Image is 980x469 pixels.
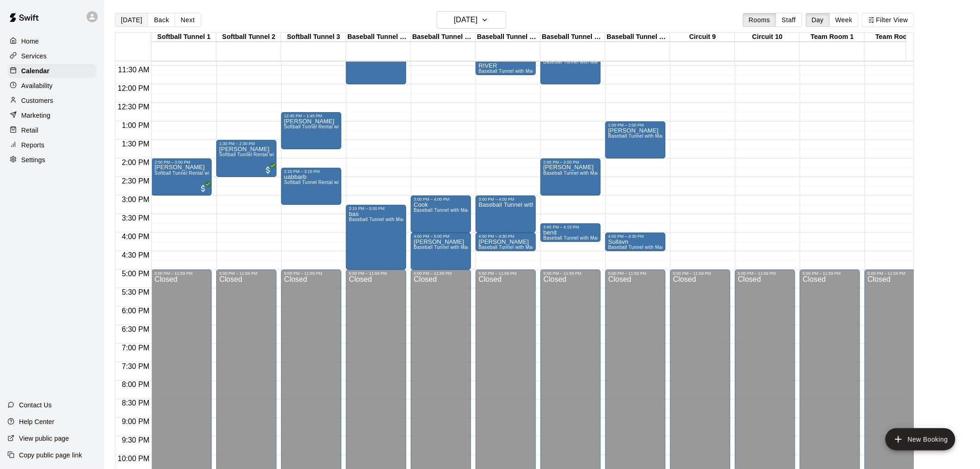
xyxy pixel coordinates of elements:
span: Baseball Tunnel with Machine [543,171,609,176]
div: 2:15 PM – 3:15 PM [284,169,339,174]
button: Rooms [743,13,776,27]
div: Baseball Tunnel 8 (Mound) [605,33,670,42]
p: Contact Us [19,400,52,410]
div: Team Room 1 [800,33,865,42]
div: 2:00 PM – 3:00 PM: grattan [540,158,601,196]
a: Reports [7,138,97,152]
span: 2:00 PM [119,158,152,166]
div: 1:30 PM – 2:30 PM: Ryann Cook [216,140,276,177]
span: Baseball Tunnel with Machine [478,245,544,250]
span: All customers have paid [264,165,273,175]
p: Calendar [21,66,50,76]
p: Availability [21,81,53,90]
span: Baseball Tunnel with Machine [608,133,674,139]
a: Settings [7,153,97,167]
span: Softball Tunnel Rental with Machine [284,124,363,129]
span: 6:00 PM [119,307,152,315]
span: 2:30 PM [119,177,152,185]
span: Baseball Tunnel with Machine [349,217,415,222]
div: 4:00 PM – 4:30 PM [608,234,663,239]
a: Home [7,34,97,48]
div: 5:00 PM – 11:59 PM [349,271,403,276]
span: Softball Tunnel Rental with Machine [219,152,298,157]
span: Softball Tunnel Rental with Machine [154,171,233,176]
span: 12:30 PM [115,103,151,111]
button: [DATE] [437,11,506,29]
span: 5:00 PM [119,270,152,278]
span: Baseball Tunnel with Machine [414,245,479,250]
span: 3:30 PM [119,214,152,222]
p: Settings [21,155,45,165]
div: 3:15 PM – 5:00 PM [349,206,403,211]
span: 4:30 PM [119,251,152,259]
span: 10:00 PM [115,455,151,463]
a: Availability [7,79,97,93]
div: 11:00 AM – 12:00 PM: belzejewski [540,47,601,84]
div: 3:00 PM – 4:00 PM: Baseball Tunnel with Machine [476,196,536,233]
div: 5:00 PM – 11:59 PM [543,271,598,276]
span: 7:30 PM [119,362,152,370]
div: 2:00 PM – 3:00 PM [154,160,209,165]
div: 1:30 PM – 2:30 PM [219,141,274,146]
p: Home [21,37,39,46]
div: Softball Tunnel 3 [281,33,346,42]
div: 5:00 PM – 11:59 PM [673,271,728,276]
span: 11:30 AM [116,66,152,74]
div: 2:00 PM – 3:00 PM: Quinn Rael [151,158,212,196]
span: 4:00 PM [119,233,152,241]
div: Circuit 10 [735,33,800,42]
h6: [DATE] [454,13,477,26]
span: Baseball Tunnel with Machine [414,208,479,213]
div: 3:00 PM – 4:00 PM [478,197,533,202]
button: Week [829,13,859,27]
div: 5:00 PM – 11:59 PM [219,271,274,276]
span: Baseball Tunnel with Machine [478,69,544,74]
div: 4:00 PM – 5:00 PM [414,234,468,239]
p: View public page [19,434,69,443]
div: 5:00 PM – 11:59 PM [608,271,663,276]
p: Retail [21,126,38,135]
span: 8:00 PM [119,381,152,389]
p: Copy public page link [19,450,82,460]
div: 5:00 PM – 11:59 PM [478,271,533,276]
div: Softball Tunnel 2 [216,33,281,42]
span: 8:30 PM [119,399,152,407]
div: 4:00 PM – 4:30 PM: herrera [476,233,536,251]
span: 3:00 PM [119,196,152,203]
div: 5:00 PM – 11:59 PM [154,271,209,276]
a: Services [7,49,97,63]
div: 2:00 PM – 3:00 PM [543,160,598,165]
span: 9:00 PM [119,418,152,426]
span: Baseball Tunnel with Machine [608,245,674,250]
div: Baseball Tunnel 7 (Mound/Machine) [540,33,605,42]
div: 3:45 PM – 4:15 PM: benit [540,223,601,242]
span: 9:30 PM [119,437,152,444]
span: 5:30 PM [119,288,152,296]
button: Staff [776,13,802,27]
div: Baseball Tunnel 4 (Machine) [346,33,411,42]
span: Baseball Tunnel with Machine [543,235,609,241]
div: Customers [7,94,97,108]
div: 3:15 PM – 5:00 PM: bas [346,205,406,270]
a: Calendar [7,64,97,78]
span: Softball Tunnel Rental with Machine [284,180,363,185]
div: 5:00 PM – 11:59 PM [738,271,792,276]
a: Marketing [7,108,97,122]
button: add [886,428,955,450]
div: 1:00 PM – 2:00 PM [608,123,663,127]
button: [DATE] [115,13,148,27]
span: Baseball Tunnel with Machine [543,59,609,64]
div: 4:00 PM – 5:00 PM: ramos [411,233,471,270]
button: Back [148,13,175,27]
div: 5:00 PM – 11:59 PM [414,271,468,276]
span: 7:00 PM [119,344,152,352]
div: 12:45 PM – 1:45 PM [284,114,339,118]
div: Retail [7,123,97,137]
p: Customers [21,96,53,105]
